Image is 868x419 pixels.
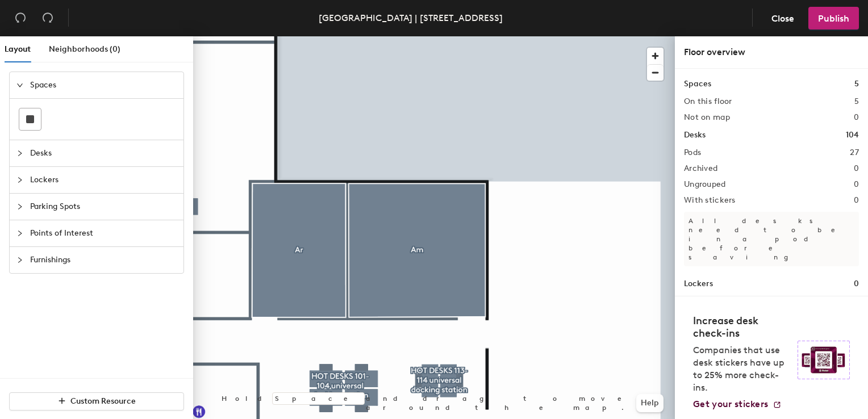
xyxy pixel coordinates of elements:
[16,150,23,157] span: collapsed
[854,196,859,205] h2: 0
[684,148,701,157] h2: Pods
[854,164,859,173] h2: 0
[798,341,850,379] img: Sticker logo
[684,164,717,173] h2: Archived
[16,82,23,89] span: expanded
[762,7,804,30] button: Close
[49,44,120,54] span: Neighborhoods (0)
[693,315,791,340] h4: Increase desk check-ins
[16,230,23,237] span: collapsed
[684,113,730,122] h2: Not on map
[30,194,177,220] span: Parking Spots
[16,257,23,263] span: collapsed
[771,13,794,24] span: Close
[9,7,32,30] button: Undo (⌘ + Z)
[693,399,782,410] a: Get your stickers
[854,278,859,290] h1: 0
[319,11,503,25] div: [GEOGRAPHIC_DATA] | [STREET_ADDRESS]
[854,113,859,122] h2: 0
[854,78,859,90] h1: 5
[684,129,706,141] h1: Desks
[70,396,136,406] span: Custom Resource
[9,392,184,410] button: Custom Resource
[636,394,663,412] button: Help
[850,148,859,157] h2: 27
[684,45,859,59] div: Floor overview
[818,13,849,24] span: Publish
[846,129,859,141] h1: 104
[684,180,726,189] h2: Ungrouped
[684,97,732,106] h2: On this floor
[684,196,736,205] h2: With stickers
[808,7,859,30] button: Publish
[30,140,177,166] span: Desks
[30,167,177,193] span: Lockers
[693,344,791,394] p: Companies that use desk stickers have up to 25% more check-ins.
[30,247,177,273] span: Furnishings
[693,399,768,409] span: Get your stickers
[36,7,59,30] button: Redo (⌘ + ⇧ + Z)
[854,180,859,189] h2: 0
[16,203,23,210] span: collapsed
[684,212,859,266] p: All desks need to be in a pod before saving
[5,44,31,54] span: Layout
[15,12,26,23] span: undo
[30,220,177,246] span: Points of Interest
[684,78,711,90] h1: Spaces
[16,177,23,183] span: collapsed
[854,97,859,106] h2: 5
[30,72,177,98] span: Spaces
[684,278,713,290] h1: Lockers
